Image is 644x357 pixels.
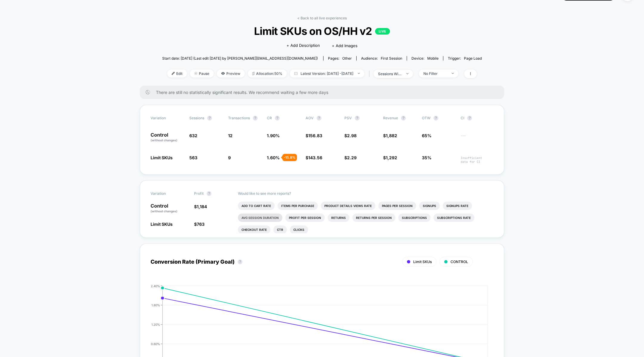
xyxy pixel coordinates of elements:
[151,322,160,326] tspan: 1.20%
[197,204,207,209] span: 1,184
[275,116,280,120] button: ?
[207,191,211,196] button: ?
[386,155,397,160] span: 1,292
[461,156,493,164] span: Insufficient data for CI
[238,225,270,234] li: Checkout Rate
[290,69,364,78] span: Latest Version: [DATE] - [DATE]
[238,191,494,196] p: Would like to see more reports?
[434,214,474,222] li: Subscriptions Rate
[347,133,357,138] span: 2.98
[332,43,357,48] span: + Add Images
[419,202,440,210] li: Signups
[328,56,352,61] div: Pages:
[248,69,287,78] span: Allocation: 50%
[347,155,357,160] span: 2.29
[464,56,482,61] span: Page Load
[434,116,438,120] button: ?
[306,133,322,138] span: $
[189,133,197,138] span: 632
[151,303,160,307] tspan: 1.80%
[151,203,188,214] p: Control
[423,71,447,76] div: No Filter
[178,25,466,37] span: Limit SKUs on OS/HH v2
[344,155,357,160] span: $
[344,116,352,120] span: PSV
[378,72,402,76] div: sessions with impression
[461,116,493,120] span: CI
[452,73,454,74] img: end
[308,133,322,138] span: 156.83
[151,342,160,345] tspan: 0.60%
[383,155,397,160] span: $
[238,214,282,222] li: Avg Session Duration
[383,133,397,138] span: $
[317,116,321,120] button: ?
[151,138,177,142] span: (without changes)
[398,214,431,222] li: Subscriptions
[422,155,431,160] span: 35%
[285,214,325,222] li: Profit Per Session
[367,69,374,78] span: |
[273,225,287,234] li: Ctr
[167,69,187,78] span: Edit
[197,222,205,227] span: 763
[321,202,375,210] li: Product Details Views Rate
[358,73,360,74] img: end
[352,214,395,222] li: Returns Per Session
[406,73,408,74] img: end
[401,116,406,120] button: ?
[190,69,214,78] span: Pause
[151,155,173,160] span: Limit SKUs
[189,155,197,160] span: 563
[297,16,347,20] a: < Back to all live experiences
[361,56,402,61] div: Audience:
[228,155,231,160] span: 9
[151,222,173,227] span: Limit SKUs
[282,154,297,161] div: - 15.8 %
[448,56,482,61] div: Trigger:
[294,72,298,75] img: calendar
[413,259,432,264] span: Limit SKUs
[386,133,397,138] span: 1,882
[355,116,360,120] button: ?
[342,56,352,61] span: other
[306,116,314,120] span: AOV
[461,134,493,143] span: ---
[194,191,204,196] span: Profit
[278,202,318,210] li: Items Per Purchase
[151,191,183,196] span: Variation
[228,116,250,120] span: Transactions
[467,116,472,120] button: ?
[383,116,398,120] span: Revenue
[151,116,183,120] span: Variation
[194,72,197,75] img: end
[172,72,175,75] img: edit
[228,133,233,138] span: 12
[162,56,318,61] span: Start date: [DATE] (Last edit [DATE] by [PERSON_NAME][EMAIL_ADDRESS][DOMAIN_NAME])
[422,133,431,138] span: 65%
[443,202,472,210] li: Signups Rate
[451,259,468,264] span: CONTROL
[252,72,255,75] img: rebalance
[217,69,245,78] span: Preview
[290,225,308,234] li: Clicks
[267,155,280,160] span: 1.60 %
[306,155,322,160] span: $
[253,116,258,120] button: ?
[287,43,320,49] span: + Add Description
[238,259,242,264] button: ?
[381,56,402,61] span: First Session
[267,116,272,120] span: CR
[194,222,205,227] span: $
[308,155,322,160] span: 143.56
[207,116,212,120] button: ?
[238,202,275,210] li: Add To Cart Rate
[344,133,357,138] span: $
[407,56,443,61] span: Device:
[151,284,160,288] tspan: 2.40%
[194,204,207,209] span: $
[189,116,204,120] span: Sessions
[422,116,455,120] span: OTW
[328,214,349,222] li: Returns
[151,132,183,143] p: Control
